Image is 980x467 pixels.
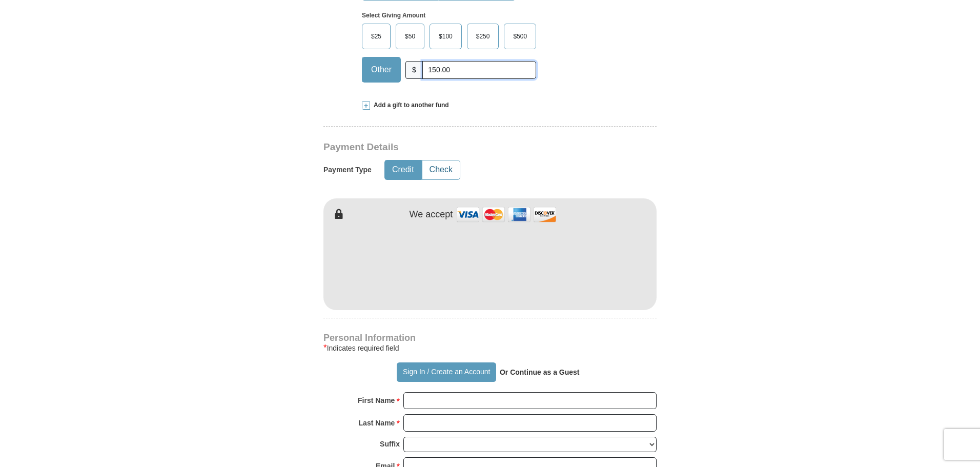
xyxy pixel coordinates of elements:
[410,209,453,220] h4: We accept
[358,393,395,408] strong: First Name
[366,29,386,44] span: $25
[380,437,400,451] strong: Suffix
[422,160,460,179] button: Check
[370,101,449,110] span: Add a gift to another fund
[471,29,495,44] span: $250
[359,416,395,430] strong: Last Name
[508,29,532,44] span: $500
[422,61,536,79] input: Other Amount
[405,61,423,79] span: $
[366,62,397,77] span: Other
[455,204,558,226] img: credit cards accepted
[434,29,458,44] span: $100
[323,141,585,153] h3: Payment Details
[362,12,425,19] strong: Select Giving Amount
[397,362,496,382] button: Sign In / Create an Account
[323,166,372,174] h5: Payment Type
[400,29,420,44] span: $50
[323,334,657,342] h4: Personal Information
[385,160,421,179] button: Credit
[500,368,580,376] strong: Or Continue as a Guest
[323,342,657,354] div: Indicates required field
